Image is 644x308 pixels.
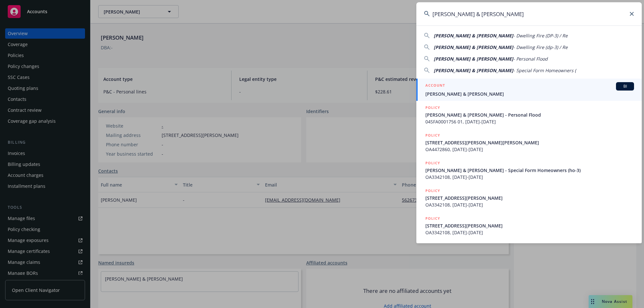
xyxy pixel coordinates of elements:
[513,56,548,62] span: - Personal Flood
[425,118,634,125] span: 04SFA0001756 01, [DATE]-[DATE]
[425,167,634,174] span: [PERSON_NAME] & [PERSON_NAME] - Special Form Homeowners (ho-3)
[434,44,513,50] span: [PERSON_NAME] & [PERSON_NAME]
[619,83,631,89] span: BI
[425,91,634,97] span: [PERSON_NAME] & [PERSON_NAME]
[416,129,642,156] a: POLICY[STREET_ADDRESS][PERSON_NAME][PERSON_NAME]OA4472860, [DATE]-[DATE]
[434,67,513,73] span: [PERSON_NAME] & [PERSON_NAME]
[416,101,642,129] a: POLICY[PERSON_NAME] & [PERSON_NAME] - Personal Flood04SFA0001756 01, [DATE]-[DATE]
[416,79,642,101] a: ACCOUNTBI[PERSON_NAME] & [PERSON_NAME]
[416,184,642,212] a: POLICY[STREET_ADDRESS][PERSON_NAME]OA3342108, [DATE]-[DATE]
[425,222,634,229] span: [STREET_ADDRESS][PERSON_NAME]
[425,195,634,201] span: [STREET_ADDRESS][PERSON_NAME]
[425,188,440,194] h5: POLICY
[425,174,634,180] span: OA3342108, [DATE]-[DATE]
[434,56,513,62] span: [PERSON_NAME] & [PERSON_NAME]
[425,139,634,146] span: [STREET_ADDRESS][PERSON_NAME][PERSON_NAME]
[416,156,642,184] a: POLICY[PERSON_NAME] & [PERSON_NAME] - Special Form Homeowners (ho-3)OA3342108, [DATE]-[DATE]
[416,2,642,25] input: Search...
[425,111,634,118] span: [PERSON_NAME] & [PERSON_NAME] - Personal Flood
[513,44,568,50] span: - Dwelling Fire (dp-3) / Re
[425,201,634,208] span: OA3342108, [DATE]-[DATE]
[425,229,634,236] span: OA3342108, [DATE]-[DATE]
[416,212,642,239] a: POLICY[STREET_ADDRESS][PERSON_NAME]OA3342108, [DATE]-[DATE]
[513,33,568,39] span: - Dwelling Fire (DP-3) / Re
[425,160,440,166] h5: POLICY
[425,215,440,222] h5: POLICY
[434,33,513,39] span: [PERSON_NAME] & [PERSON_NAME]
[425,146,634,153] span: OA4472860, [DATE]-[DATE]
[425,82,445,90] h5: ACCOUNT
[425,132,440,139] h5: POLICY
[425,104,440,111] h5: POLICY
[513,67,576,73] span: - Special Form Homeowners (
